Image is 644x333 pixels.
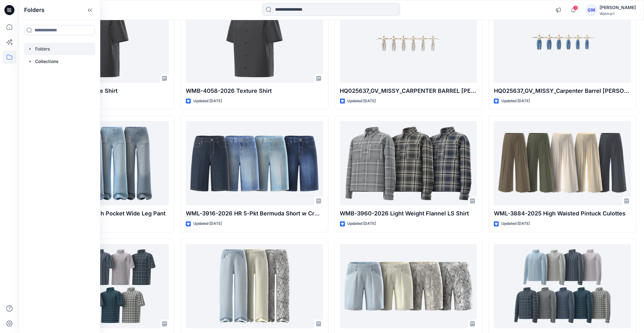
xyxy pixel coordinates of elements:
p: Collections [35,58,59,65]
p: Updated [DATE] [501,220,530,227]
span: 3 [573,5,578,10]
p: WML-3884-2025 High Waisted Pintuck Culottes [494,209,631,218]
p: WMB-4058-2026 Texture Shirt [186,87,323,95]
p: WMB-3960-2026 Light Weight Flannel LS Shirt [340,209,477,218]
a: WMB-3960-2026 Light Weight Flannel LS Shirt [340,121,477,205]
a: WML-3796-2026 Contrast Denim Pant [186,244,323,328]
p: Updated [DATE] [193,98,222,104]
p: HQ025637_GV_MISSY_Carpenter Barrel [PERSON_NAME] [494,87,631,95]
p: HQ025637_GV_MISSY_CARPENTER BARREL [PERSON_NAME] [340,87,477,95]
p: Updated [DATE] [193,220,222,227]
a: WML-3798-2026 Contrast Ecru Shorts [340,244,477,328]
div: [PERSON_NAME] [600,4,636,11]
a: WML-3916-2026 HR 5-Pkt Bermuda Short w Crease [186,121,323,205]
p: Updated [DATE] [348,98,376,104]
p: Updated [DATE] [501,98,530,104]
p: WML-3916-2026 HR 5-Pkt Bermuda Short w Crease [186,209,323,218]
a: WML-3884-2025 High Waisted Pintuck Culottes [494,121,631,205]
p: Updated [DATE] [348,220,376,227]
a: WMB-3958-2026 LS Oxford Shirt [494,244,631,328]
div: GM [586,4,597,16]
div: Walmart [600,11,636,16]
